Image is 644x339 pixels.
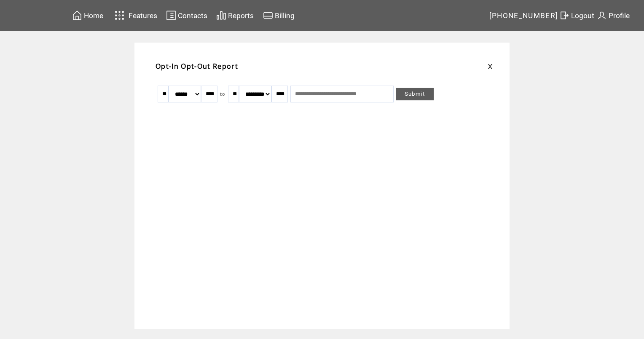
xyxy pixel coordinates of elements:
span: Reports [228,11,254,20]
img: features.svg [112,8,127,22]
a: Submit [396,88,434,100]
span: to [220,91,225,97]
img: home.svg [72,10,82,21]
span: Features [129,11,157,20]
a: Home [71,9,105,22]
a: Profile [596,9,631,22]
span: Billing [275,11,295,20]
a: Reports [215,9,255,22]
span: Opt-In Opt-Out Report [156,62,238,71]
span: Home [84,11,103,20]
a: Billing [262,9,296,22]
img: profile.svg [597,10,607,21]
img: exit.svg [559,10,569,21]
img: contacts.svg [166,10,176,21]
a: Contacts [165,9,209,22]
img: creidtcard.svg [263,10,273,21]
img: chart.svg [216,10,226,21]
span: Contacts [178,11,207,20]
span: [PHONE_NUMBER] [489,11,558,20]
span: Profile [609,11,630,20]
a: Logout [558,9,596,22]
span: Logout [571,11,594,20]
a: Features [111,7,158,24]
